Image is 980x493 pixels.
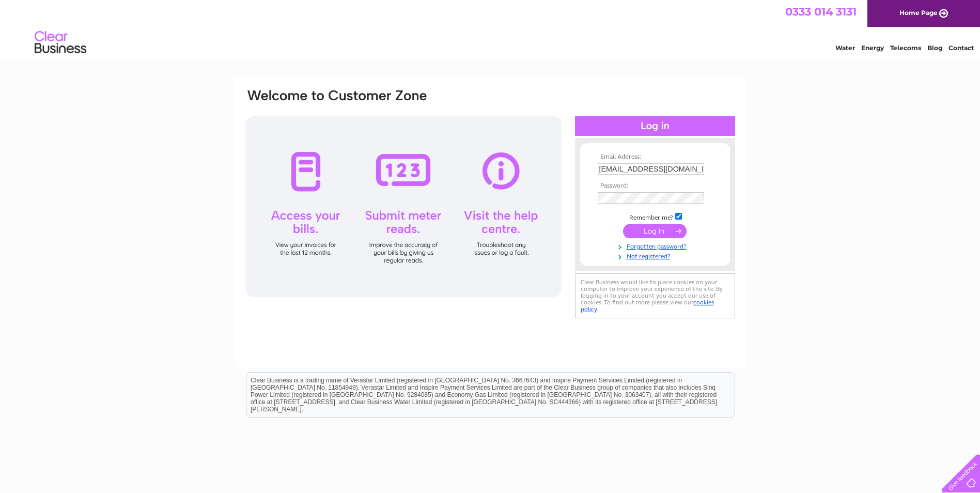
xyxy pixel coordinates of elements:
[581,299,714,313] a: cookies policy
[595,153,715,161] th: Email Address:
[575,273,735,318] div: Clear Business would like to place cookies on your computer to improve your experience of the sit...
[835,44,855,52] a: Water
[927,44,942,52] a: Blog
[595,182,715,190] th: Password:
[246,6,735,50] div: Clear Business is a trading name of Verastar Limited (registered in [GEOGRAPHIC_DATA] No. 3667643...
[598,251,715,260] a: Not registered?
[948,44,974,52] a: Contact
[785,5,857,18] a: 0333 014 3131
[890,44,921,52] a: Telecoms
[34,27,87,58] img: logo.png
[595,211,715,222] td: Remember me?
[861,44,884,52] a: Energy
[623,224,687,238] input: Submit
[598,241,715,251] a: Forgotten password?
